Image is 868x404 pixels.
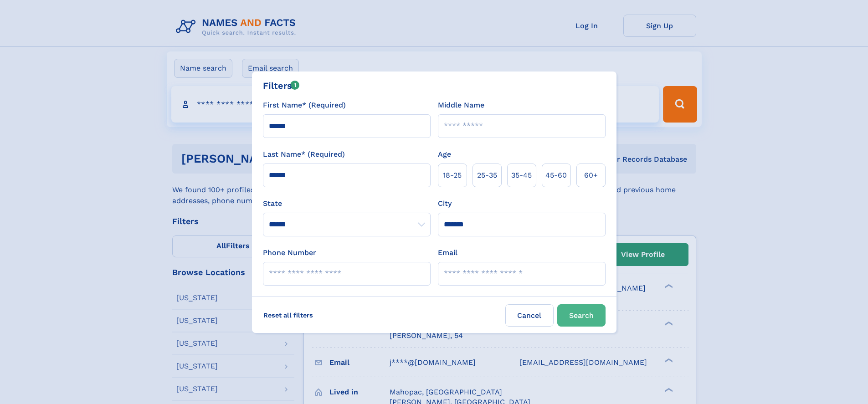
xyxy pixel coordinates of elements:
[477,170,497,181] span: 25‑35
[263,100,346,111] label: First Name* (Required)
[443,170,462,181] span: 18‑25
[545,170,567,181] span: 45‑60
[438,247,457,258] label: Email
[263,149,345,160] label: Last Name* (Required)
[263,198,431,209] label: State
[263,79,300,92] div: Filters
[505,304,554,327] label: Cancel
[263,247,316,258] label: Phone Number
[438,149,451,160] label: Age
[438,198,452,209] label: City
[557,304,606,327] button: Search
[511,170,532,181] span: 35‑45
[257,304,319,326] label: Reset all filters
[438,100,484,111] label: Middle Name
[584,170,598,181] span: 60+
